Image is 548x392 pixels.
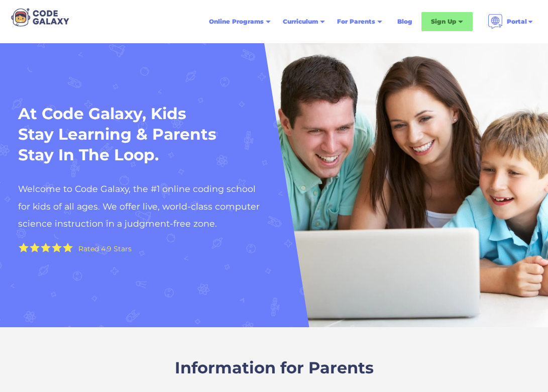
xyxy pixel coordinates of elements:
img: Yellow Star - the Code Galaxy [63,243,73,252]
div: Curriculum [283,17,318,27]
div: Portal [482,10,540,33]
img: Yellow Star - the Code Galaxy [19,243,29,252]
div: Rated 4.9 Stars [78,245,132,252]
div: Sign Up [421,12,473,31]
div: For Parents [337,17,375,27]
div: Online Programs [209,17,264,27]
img: Yellow Star - the Code Galaxy [41,243,51,252]
h2: Welcome to Code Galaxy, the #1 online coding school for kids of all ages. We offer live, world-cl... [18,180,269,232]
div: Sign Up [431,17,456,27]
img: Yellow Star - the Code Galaxy [30,243,40,252]
span: Information for Parents [175,358,374,377]
div: Online Programs [203,13,277,31]
h1: At Code Galaxy, Kids Stay Learning & Parents Stay In The Loop. [18,104,220,166]
a: Blog [391,13,418,31]
div: Portal [507,17,527,27]
img: Yellow Star - the Code Galaxy [52,243,62,252]
div: For Parents [331,13,388,31]
div: Curriculum [277,13,331,31]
